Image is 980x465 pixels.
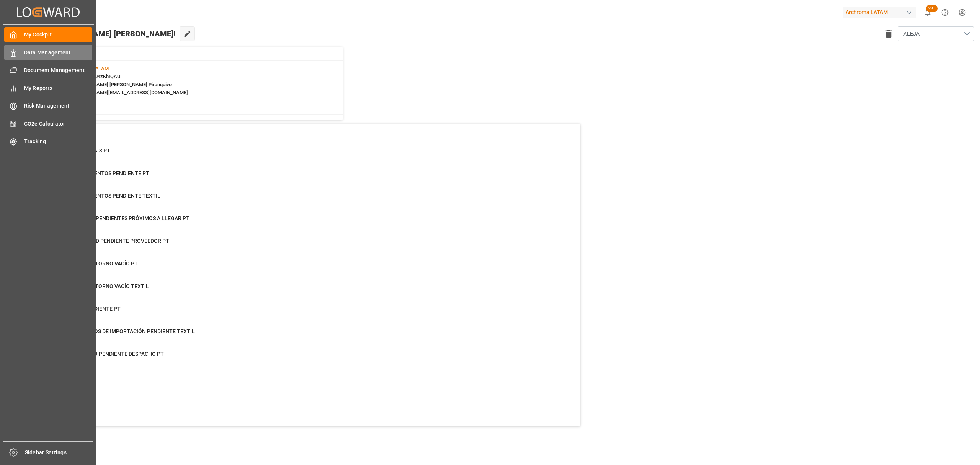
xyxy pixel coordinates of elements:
span: Tracking [24,138,93,146]
a: Data Management [4,45,92,60]
span: PENDIENTE RETORNO VACÍO TEXTIL [59,283,149,289]
a: Document Management [4,63,92,78]
button: Archroma LATAM [843,5,919,20]
span: My Cockpit [24,31,93,39]
a: 4PAGADOS PERO PENDIENTE DESPACHO PTFinal Delivery [39,350,571,366]
a: 48DISPONIBILIDAD PENDIENTE PROVEEDOR PTPurchase Orders [39,237,571,253]
span: : [PERSON_NAME][EMAIL_ADDRESS][DOMAIN_NAME] [68,90,188,95]
a: My Cockpit [4,27,92,42]
span: CO2e Calculator [24,120,93,128]
a: My Reports [4,80,92,95]
span: ALEJA [903,30,920,38]
a: 0PENDIENTE RETORNO VACÍO TEXTILFinal Delivery [39,282,571,298]
span: My Reports [24,84,93,92]
a: 6ENVIO DOCUMENTOS PENDIENTE TEXTILPurchase Orders [39,192,571,208]
span: ENVIO DOCUMENTOS PENDIENTE PT [59,170,149,176]
span: PENDIENTE RETORNO VACÍO PT [59,260,138,267]
span: DISPONIBILIDAD PENDIENTE PROVEEDOR PT [59,238,169,244]
a: 166DOCUMENTOS PENDIENTES PRÓXIMOS A LLEGAR PTPurchase Orders [39,214,571,231]
button: open menu [898,26,974,41]
a: 0ENVIO DOCUMENTOS PENDIENTE PTPurchase Orders [39,169,571,185]
a: 0PENDIENTE RETORNO VACÍO PTFinal Delivery [39,260,571,276]
div: Archroma LATAM [843,7,916,18]
span: PAGADOS PERO PENDIENTE DESPACHO PT [59,351,164,357]
a: 9CAMBIO DE ETA´S PTContainer Schema [39,147,571,163]
span: Data Management [24,49,93,57]
span: Hello [PERSON_NAME] [PERSON_NAME]! [32,26,176,41]
span: ENVIO DOCUMENTOS PENDIENTE TEXTIL [59,193,160,199]
a: 101PAGO DERECHOS DE IMPORTACIÓN PENDIENTE TEXTILFinal Delivery [39,327,571,344]
a: Risk Management [4,98,92,113]
span: PAGO DERECHOS DE IMPORTACIÓN PENDIENTE TEXTIL [59,328,195,334]
a: 2BL RELEASEFinal Delivery [39,373,571,389]
span: Risk Management [24,102,93,110]
a: 0ENTREGA PENDIENTE PTFinal Delivery [39,305,571,321]
a: CO2e Calculator [4,116,92,131]
span: Sidebar Settings [25,449,93,457]
button: show 100 new notifications [919,4,936,21]
button: Help Center [936,4,954,21]
span: : [PERSON_NAME] [PERSON_NAME] Piranquive [68,82,171,87]
a: Tracking [4,134,92,149]
span: Document Management [24,66,93,74]
span: DOCUMENTOS PENDIENTES PRÓXIMOS A LLEGAR PT [59,215,189,221]
span: 99+ [926,5,938,12]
